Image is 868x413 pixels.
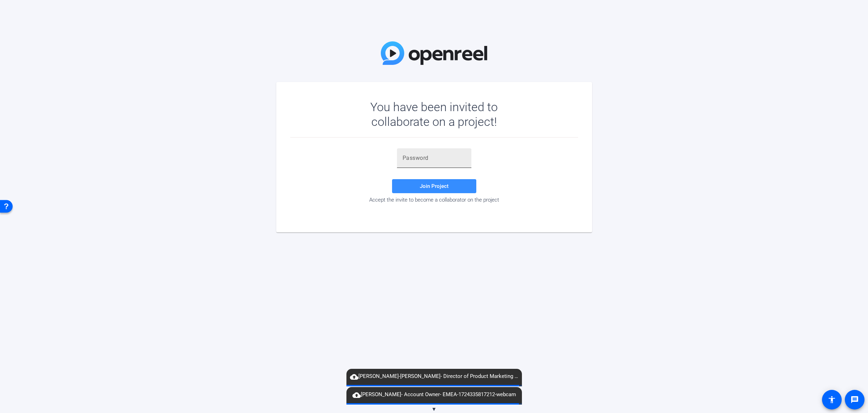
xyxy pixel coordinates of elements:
div: Accept the invite to become a collaborator on the project [290,197,578,203]
input: Password [403,154,466,162]
span: Join Project [420,183,449,189]
mat-icon: message [850,395,859,404]
span: [PERSON_NAME]-[PERSON_NAME]- Director of Product Marketing -1724350346186-webcam [346,372,522,381]
img: OpenReel Logo [381,41,488,65]
span: ▼ [431,406,437,412]
button: Join Project [392,179,476,193]
div: You have been invited to collaborate on a project! [350,100,518,129]
mat-icon: cloud_upload [350,373,358,381]
span: [PERSON_NAME]- Account Owner- EMEA-1724335817212-webcam [349,391,519,399]
mat-icon: accessibility [828,395,836,404]
mat-icon: cloud_upload [352,391,361,399]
